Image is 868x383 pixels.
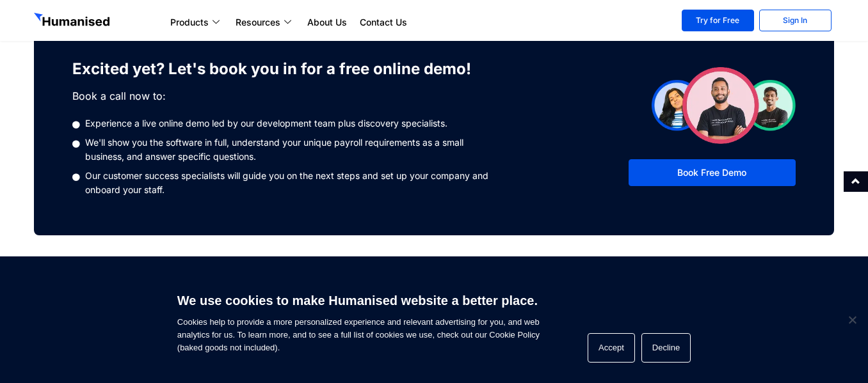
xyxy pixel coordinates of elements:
a: About Us [301,15,353,30]
a: Products [164,15,229,30]
button: Decline [641,333,691,363]
a: Resources [229,15,301,30]
h3: Excited yet? Let's book you in for a free online demo! [72,56,492,82]
a: Try for Free [682,10,754,31]
span: Our customer success specialists will guide you on the next steps and set up your company and onb... [82,169,492,197]
span: Cookies help to provide a more personalized experience and relevant advertising for you, and web ... [177,285,540,354]
span: We'll show you the software in full, understand your unique payroll requirements as a small busin... [82,136,492,164]
a: Sign In [759,10,832,31]
span: Experience a live online demo led by our development team plus discovery specialists. [82,116,447,130]
button: Accept [588,333,635,363]
img: GetHumanised Logo [34,13,112,29]
p: Book a call now to: [72,88,492,104]
a: Book Free Demo [629,159,796,186]
h6: We use cookies to make Humanised website a better place. [177,292,540,309]
span: Decline [846,313,858,326]
a: Contact Us [353,15,414,30]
